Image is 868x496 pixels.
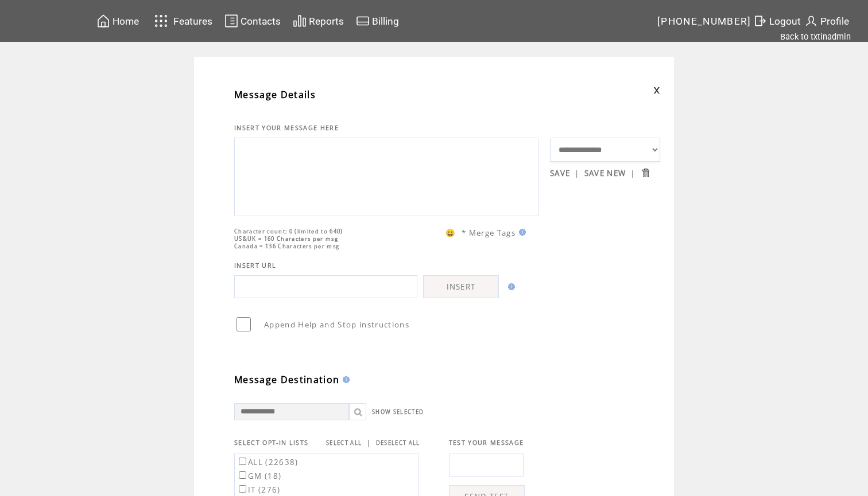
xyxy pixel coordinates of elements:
a: SHOW SELECTED [372,408,424,416]
input: Submit [640,167,651,178]
a: Back to txtinadmin [780,32,851,42]
a: INSERT [423,275,499,298]
span: Profile [820,15,849,27]
span: Billing [372,15,399,27]
input: GM (18) [239,471,246,479]
span: Canada = 136 Characters per msg [234,243,339,250]
span: * Merge Tags [462,228,516,238]
img: chart.svg [293,14,307,28]
span: TEST YOUR MESSAGE [449,439,524,447]
label: GM (18) [237,471,281,481]
img: exit.svg [753,14,767,28]
span: | [630,168,635,178]
span: Append Help and Stop instructions [264,319,409,330]
span: Logout [769,15,801,27]
span: INSERT YOUR MESSAGE HERE [234,124,339,132]
a: Features [149,10,214,32]
span: 😀 [445,228,456,238]
span: SELECT OPT-IN LISTS [234,439,308,447]
img: features.svg [151,11,171,30]
span: US&UK = 160 Characters per msg [234,235,338,243]
span: Features [173,15,212,27]
span: | [575,168,579,178]
span: Message Details [234,88,316,101]
span: INSERT URL [234,261,276,270]
label: IT (276) [237,485,281,495]
img: help.gif [339,376,350,383]
a: Reports [291,12,346,30]
a: Billing [354,12,401,30]
img: profile.svg [804,14,818,28]
img: home.svg [96,14,110,28]
a: SELECT ALL [326,439,362,447]
a: SAVE [550,168,570,178]
a: Contacts [223,12,282,30]
label: ALL (22638) [237,457,299,467]
span: Character count: 0 (limited to 640) [234,228,343,235]
img: contacts.svg [224,14,238,28]
a: Home [95,12,141,30]
input: IT (276) [239,485,246,493]
input: ALL (22638) [239,458,246,465]
img: help.gif [505,283,515,290]
a: Logout [751,12,803,30]
span: Reports [309,15,344,27]
a: Profile [803,12,851,30]
span: Contacts [241,15,281,27]
img: help.gif [516,229,526,236]
a: DESELECT ALL [376,439,420,447]
span: | [366,438,371,448]
a: SAVE NEW [584,168,626,178]
span: Home [113,15,139,27]
span: [PHONE_NUMBER] [657,15,751,27]
span: Message Destination [234,373,339,386]
img: creidtcard.svg [356,14,370,28]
